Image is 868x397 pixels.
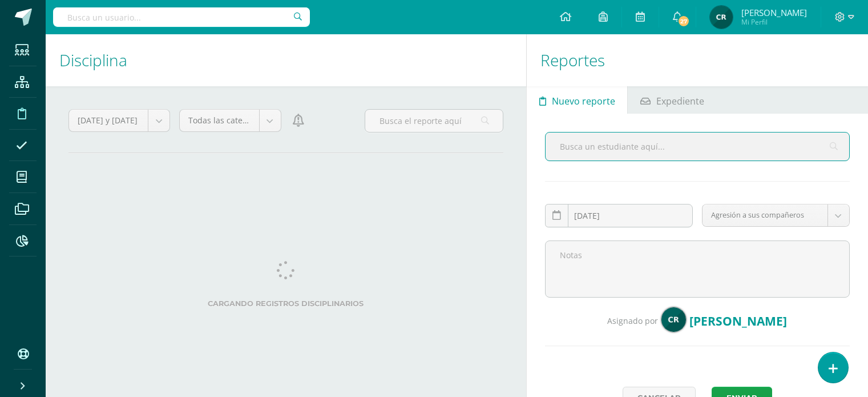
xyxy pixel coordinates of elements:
span: Asignado por [607,315,658,326]
input: Busca un estudiante aquí... [546,133,849,161]
span: Todas las categorías [188,110,250,131]
input: Busca el reporte aquí [365,110,503,132]
span: Agresión a sus compañeros [711,204,819,226]
a: [DATE] y [DATE] [69,110,169,131]
img: 19436fc6d9716341a8510cf58c6830a2.png [661,307,687,332]
input: Fecha de ocurrencia [546,204,692,227]
span: Nuevo reporte [552,87,615,115]
a: Nuevo reporte [527,86,627,114]
label: Cargando registros disciplinarios [86,299,486,308]
span: [PERSON_NAME] [689,313,787,329]
span: [PERSON_NAME] [741,7,807,18]
a: Agresión a sus compañeros [703,204,849,226]
h1: Reportes [540,34,854,86]
span: Mi Perfil [741,17,807,27]
h1: Disciplina [59,34,512,86]
span: Expediente [656,87,704,115]
span: [DATE] y [DATE] [78,110,139,131]
input: Busca un usuario... [53,7,310,27]
img: 19436fc6d9716341a8510cf58c6830a2.png [710,6,733,29]
a: Todas las categorías [180,110,280,131]
span: 27 [677,15,690,27]
a: Expediente [628,86,716,114]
